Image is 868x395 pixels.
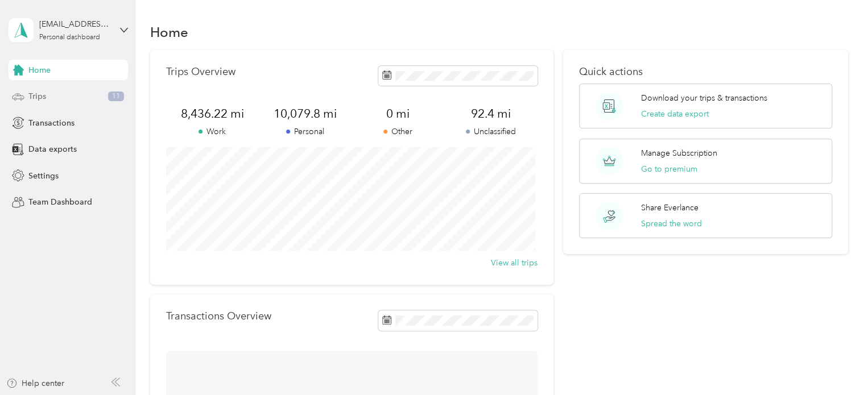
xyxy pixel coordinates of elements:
[444,126,537,138] p: Unclassified
[641,147,717,159] p: Manage Subscription
[39,34,100,41] div: Personal dashboard
[166,66,235,78] p: Trips Overview
[641,108,709,120] button: Create data export
[259,126,352,138] p: Personal
[641,202,698,214] p: Share Everlance
[259,106,352,122] span: 10,079.8 mi
[6,377,64,389] button: Help center
[641,218,702,230] button: Spread the word
[166,106,259,122] span: 8,436.22 mi
[491,257,538,269] button: View all trips
[108,92,124,102] span: 11
[28,90,46,102] span: Trips
[804,331,868,395] iframe: Everlance-gr Chat Button Frame
[28,143,77,155] span: Data exports
[28,196,92,208] span: Team Dashboard
[444,106,537,122] span: 92.4 mi
[641,92,767,104] p: Download your trips & transactions
[352,106,444,122] span: 0 mi
[579,66,832,78] p: Quick actions
[166,126,259,138] p: Work
[28,117,75,129] span: Transactions
[150,26,188,38] h1: Home
[28,170,59,182] span: Settings
[166,310,271,322] p: Transactions Overview
[641,163,697,175] button: Go to premium
[352,126,444,138] p: Other
[39,18,110,30] div: [EMAIL_ADDRESS][DOMAIN_NAME]
[28,64,51,76] span: Home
